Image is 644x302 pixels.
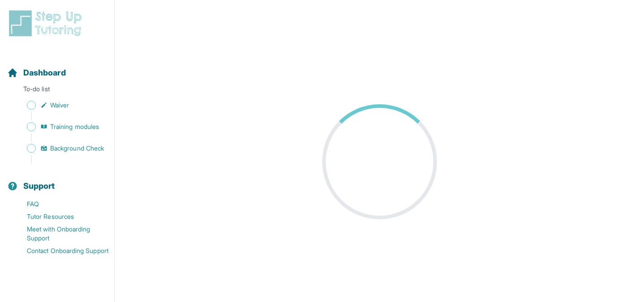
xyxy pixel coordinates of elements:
[7,198,114,210] a: FAQ
[7,223,114,244] a: Meet with Onboarding Support
[7,9,87,38] img: logo
[7,67,66,79] a: Dashboard
[23,67,66,79] span: Dashboard
[4,52,111,83] button: Dashboard
[23,180,55,192] span: Support
[7,244,114,257] a: Contact Onboarding Support
[50,122,99,131] span: Training modules
[50,101,69,110] span: Waiver
[50,144,104,153] span: Background Check
[7,99,114,111] a: Waiver
[4,84,111,97] p: To-do list
[7,142,114,155] a: Background Check
[7,120,114,133] a: Training modules
[4,165,111,196] button: Support
[7,210,114,223] a: Tutor Resources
